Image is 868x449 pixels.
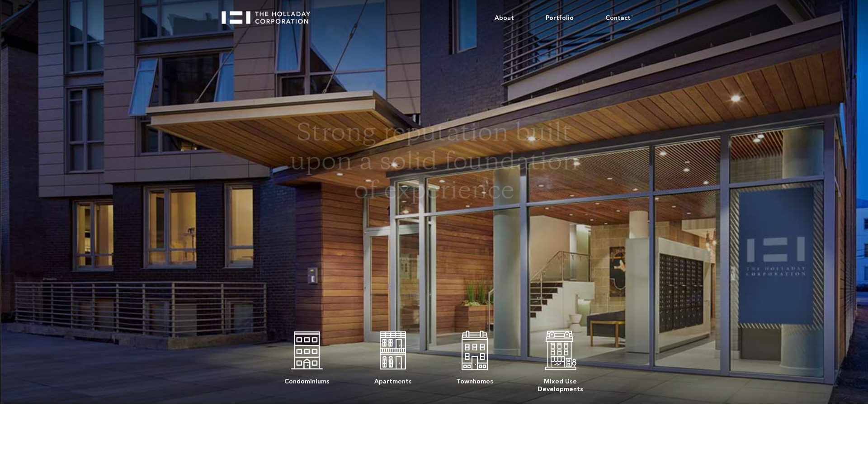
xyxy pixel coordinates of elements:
[538,373,583,393] div: Mixed Use Developments
[222,5,318,24] a: home
[456,373,493,385] div: Townhomes
[479,5,530,32] a: About
[374,373,412,385] div: Apartments
[285,120,583,207] h1: Strong reputation built upon a solid foundation of experience
[530,5,590,32] a: Portfolio
[284,373,330,385] div: Condominiums
[590,5,646,32] a: Contact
